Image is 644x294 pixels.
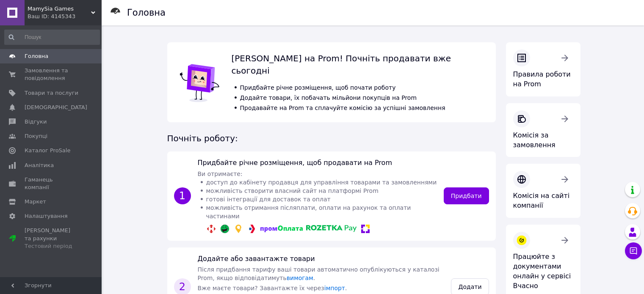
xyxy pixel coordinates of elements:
span: Почніть роботу: [167,133,238,143]
span: Маркет [25,198,46,206]
span: можливість створити власний сайт на платформі Prom [206,187,379,194]
a: Правила роботи на Prom [506,42,580,96]
span: Замовлення та повідомлення [25,67,78,82]
span: [PERSON_NAME] та рахунки [25,227,78,250]
a: імпорт [324,285,345,291]
a: Придбати [444,187,489,204]
span: Додайте або завантажте товари [198,255,315,263]
div: Тестовий період [25,242,78,250]
span: MamySia Games [28,5,91,13]
span: Продавайте на Prom та сплачуйте комісію за успішні замовлення [240,104,445,111]
span: Після придбання тарифу ваші товари автоматично опублікуються у каталозі Prom, якщо відповідатимуть . [198,266,439,281]
span: Гаманець компанії [25,176,78,191]
input: Пошук [4,30,100,45]
span: Додайте товари, їх побачать мільйони покупців на Prom [240,94,417,101]
span: Комісія на сайті компанії [513,192,570,209]
div: Ваш ID: 4145343 [28,13,102,20]
a: Комісія за замовлення [506,103,580,157]
h1: Головна [127,8,166,18]
span: Аналітика [25,162,54,169]
span: 1 [174,187,191,204]
span: Каталог ProSale [25,147,70,154]
span: готові інтеграції для доставок та оплат [206,196,331,203]
span: [DEMOGRAPHIC_DATA] [25,104,87,111]
span: Вже маєте товари? Завантажте їх через . [198,285,347,291]
span: можливість отримання післяплати, оплати на рахунок та оплати частинами [206,204,411,220]
a: вимогам [287,275,313,281]
span: Налаштування [25,212,68,220]
a: Комісія на сайті компанії [506,164,580,218]
button: Чат з покупцем [625,242,642,259]
span: [PERSON_NAME] на Prom! Почніть продавати вже сьогодні [232,53,451,76]
span: Придбайте річне розміщення, щоб продавати на Prom [198,159,392,167]
span: Головна [25,52,48,60]
span: Правила роботи на Prom [513,70,571,88]
span: Покупці [25,132,47,140]
span: Придбайте річне розміщення, щоб почати роботу [240,84,396,91]
span: Відгуки [25,118,47,126]
span: доступ до кабінету продавця для управління товарами та замовленнями [206,179,437,186]
span: Комісія за замовлення [513,131,556,149]
span: Ви отримаєте: [198,170,243,177]
span: Працюйте з документами онлайн у сервісі Вчасно [513,253,571,290]
span: Товари та послуги [25,89,78,97]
